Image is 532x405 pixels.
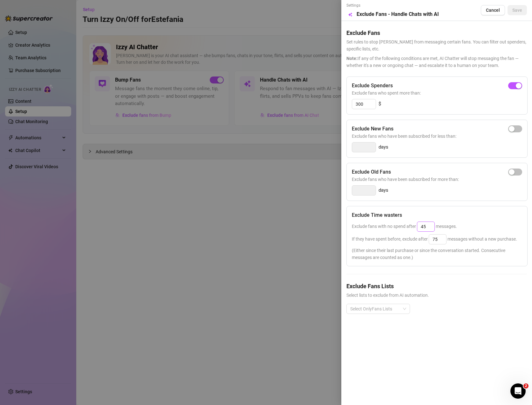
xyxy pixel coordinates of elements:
h5: Exclude Fans - Handle Chats with AI [357,10,439,18]
span: Exclude fans who spent more than: [352,90,522,96]
span: Exclude fans with no spend after messages. [352,224,457,229]
span: days [379,187,388,194]
button: Cancel [481,5,505,15]
h5: Exclude Fans [346,29,527,37]
h5: Exclude Spenders [352,82,393,90]
span: Exclude fans who have been subscribed for more than: [352,176,522,183]
h5: Exclude Old Fans [352,168,391,176]
span: If any of the following conditions are met, AI Chatter will stop messaging the fan — whether it's... [346,55,527,69]
span: Settings [346,3,439,9]
h5: Exclude Fans Lists [346,282,527,290]
h5: Exclude Time wasters [352,211,402,219]
span: Cancel [486,8,500,13]
span: days [379,143,388,151]
span: $ [379,100,381,108]
span: 2 [523,383,529,388]
span: Exclude fans who have been subscribed for less than: [352,133,522,140]
span: Note: [346,56,358,61]
span: (Either since their last purchase or since the conversation started. Consecutive messages are cou... [352,247,522,261]
span: If they have spent before, exclude after messages without a new purchase. [352,236,517,242]
span: Set rules to stop [PERSON_NAME] from messaging certain fans. You can filter out spenders, specifi... [346,38,527,52]
iframe: Intercom live chat [510,383,526,399]
button: Save [508,5,527,15]
h5: Exclude New Fans [352,125,393,133]
span: Select lists to exclude from AI automation. [346,292,527,299]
